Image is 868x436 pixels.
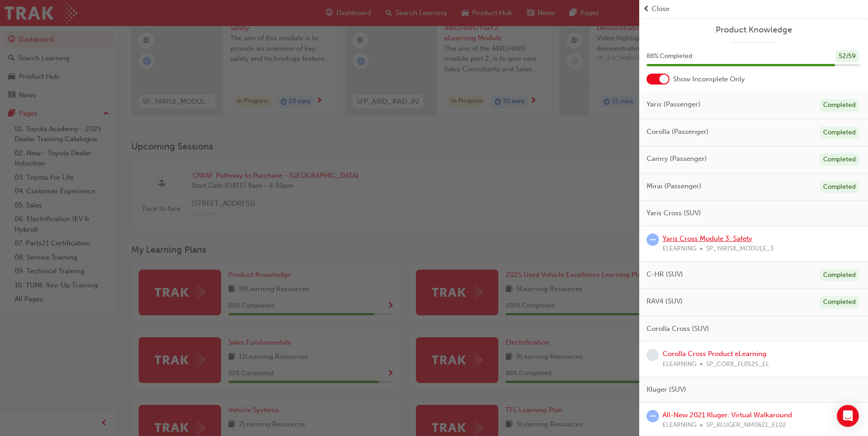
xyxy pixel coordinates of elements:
span: RAV4 (SUV) [647,296,683,307]
span: ELEARNING [663,420,696,431]
span: Close [652,4,669,14]
div: Completed [820,296,859,308]
span: learningRecordVerb_ATTEMPT-icon [647,410,659,422]
div: 52 / 59 [836,50,859,63]
span: ELEARNING [663,359,696,370]
span: 88 % Completed [647,51,692,62]
div: Completed [820,99,859,112]
span: C-HR (SUV) [647,269,683,280]
div: Completed [820,127,859,139]
span: SP_YARISX_MODULE_3 [706,244,774,254]
div: Completed [820,181,859,193]
span: ELEARNING [663,244,696,254]
a: Yaris Cross Module 3: Safety [663,234,752,243]
button: prev-iconClose [643,4,864,14]
span: Corolla Cross (SUV) [647,324,709,334]
span: learningRecordVerb_NONE-icon [647,349,659,361]
div: Open Intercom Messenger [837,405,859,427]
span: Camry (Passenger) [647,154,707,164]
div: Completed [820,269,859,282]
span: Kluger (SUV) [647,384,686,395]
span: Show Incomplete Only [673,74,745,85]
span: prev-icon [643,4,650,14]
span: SP_CORX_FL0525_EL [706,359,769,370]
a: Corolla Cross Product eLearning [663,350,766,358]
a: Product Knowledge [647,25,861,35]
span: Corolla (Passenger) [647,127,709,137]
div: Completed [820,154,859,166]
span: Yaris (Passenger) [647,99,701,110]
span: Mirai (Passenger) [647,181,701,191]
a: All-New 2021 Kluger: Virtual Walkaround [663,411,792,419]
span: Yaris Cross (SUV) [647,208,701,218]
span: learningRecordVerb_ATTEMPT-icon [647,234,659,246]
span: SP_KLUGER_NM0621_EL02 [706,420,786,431]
